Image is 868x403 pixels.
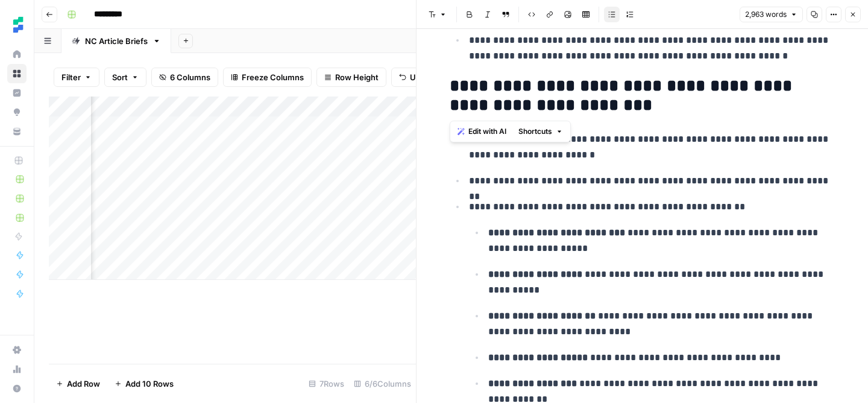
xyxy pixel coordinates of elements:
[316,68,386,87] button: Row Height
[61,29,171,53] a: NC Article Briefs
[67,378,100,390] span: Add Row
[7,10,27,40] button: Workspace: Ten Speed
[410,71,430,83] span: Undo
[112,71,128,83] span: Sort
[104,68,146,87] button: Sort
[54,68,99,87] button: Filter
[7,64,27,83] a: Browse
[85,35,148,47] div: NC Article Briefs
[453,124,511,139] button: Edit with AI
[7,379,27,398] button: Help + Support
[170,71,210,83] span: 6 Columns
[349,374,416,393] div: 6/6 Columns
[49,374,107,393] button: Add Row
[242,71,304,83] span: Freeze Columns
[391,68,438,87] button: Undo
[7,45,27,64] a: Home
[7,83,27,103] a: Insights
[7,360,27,379] a: Usage
[151,68,218,87] button: 6 Columns
[740,7,803,22] button: 2,963 words
[745,9,787,20] span: 2,963 words
[468,126,506,137] span: Edit with AI
[61,71,81,83] span: Filter
[107,374,181,393] button: Add 10 Rows
[7,103,27,122] a: Opportunities
[7,14,29,36] img: Ten Speed Logo
[304,374,349,393] div: 7 Rows
[223,68,312,87] button: Freeze Columns
[125,378,174,390] span: Add 10 Rows
[518,126,552,137] span: Shortcuts
[335,71,379,83] span: Row Height
[7,340,27,360] a: Settings
[7,122,27,141] a: Your Data
[514,124,568,139] button: Shortcuts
